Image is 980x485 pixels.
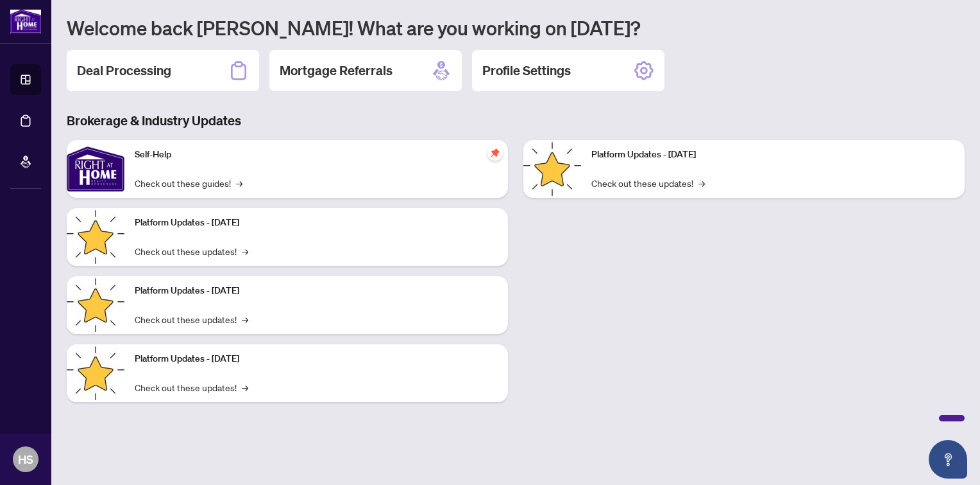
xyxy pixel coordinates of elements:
img: Platform Updates - September 16, 2025 [67,208,124,266]
img: Self-Help [67,140,124,198]
h2: Profile Settings [482,62,571,80]
span: → [698,176,705,190]
img: logo [10,10,41,33]
p: Self-Help [135,148,498,162]
a: Check out these updates!→ [135,312,248,326]
p: Platform Updates - [DATE] [591,148,954,162]
span: → [242,380,248,394]
img: Platform Updates - July 21, 2025 [67,276,124,334]
p: Platform Updates - [DATE] [135,352,498,366]
span: → [242,244,248,258]
img: Platform Updates - June 23, 2025 [523,140,581,198]
a: Check out these updates!→ [135,244,248,258]
span: pushpin [487,145,503,161]
p: Platform Updates - [DATE] [135,216,498,230]
button: Open asap [929,440,967,479]
span: → [236,176,242,190]
h2: Mortgage Referrals [280,62,393,80]
h3: Brokerage & Industry Updates [67,112,965,130]
a: Check out these updates!→ [591,176,705,190]
a: Check out these updates!→ [135,380,248,394]
h2: Deal Processing [77,62,171,80]
span: → [242,312,248,326]
span: HS [18,450,33,468]
a: Check out these guides!→ [135,176,242,190]
p: Platform Updates - [DATE] [135,284,498,298]
h1: Welcome back [PERSON_NAME]! What are you working on [DATE]? [67,15,965,40]
img: Platform Updates - July 8, 2025 [67,344,124,402]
